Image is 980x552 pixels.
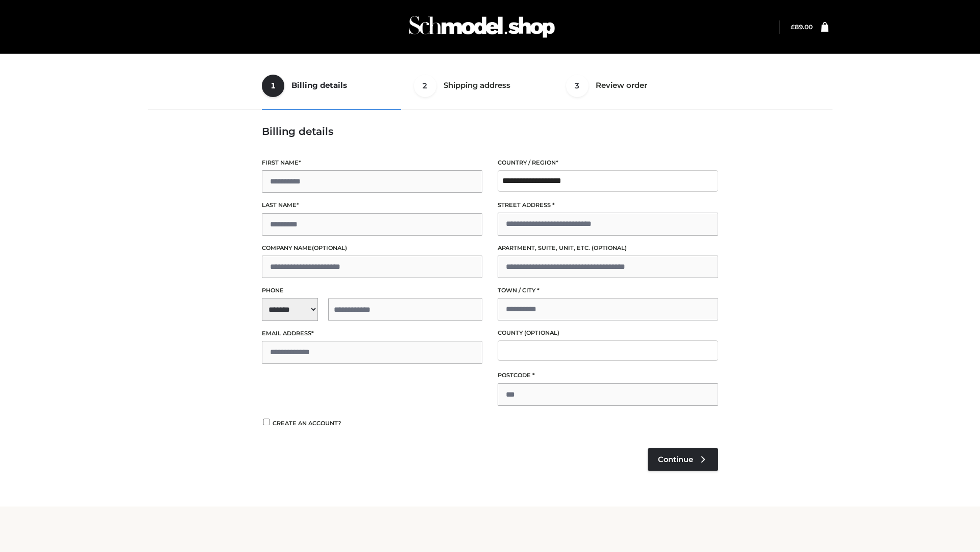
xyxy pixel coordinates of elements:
[498,158,718,168] label: Country / Region
[498,286,718,295] label: Town / City
[524,329,559,336] span: (optional)
[262,419,271,425] input: Create an account?
[648,448,718,471] a: Continue
[262,286,482,295] label: Phone
[592,244,627,251] span: (optional)
[498,328,718,338] label: County
[405,7,558,47] img: Schmodel Admin 964
[273,420,341,427] span: Create an account?
[262,125,718,137] h3: Billing details
[498,371,718,380] label: Postcode
[658,455,693,464] span: Continue
[791,23,813,31] a: £89.00
[498,200,718,210] label: Street address
[262,158,482,168] label: First name
[262,243,482,253] label: Company name
[498,243,718,253] label: Apartment, suite, unit, etc.
[791,23,813,31] bdi: 89.00
[262,329,482,338] label: Email address
[312,244,347,251] span: (optional)
[262,200,482,210] label: Last name
[791,23,795,31] span: £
